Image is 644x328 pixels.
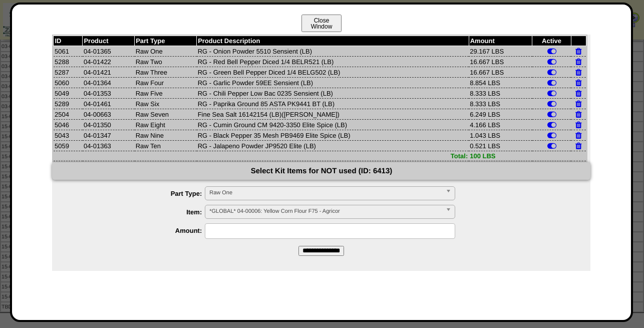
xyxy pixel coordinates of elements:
td: Raw Ten [135,141,197,151]
td: 04-01421 [83,67,135,78]
td: 29.167 LBS [469,46,532,57]
label: Amount: [72,227,205,234]
td: 04-01365 [83,46,135,57]
td: Raw Six [135,99,197,109]
td: RG - Chili Pepper Low Bac 0235 Sensient (LB) [197,88,469,99]
td: Raw Nine [135,130,197,141]
td: RG - Red Bell Pepper Diced 1/4 BELR521 (LB) [197,57,469,67]
td: 1.043 LBS [469,130,532,141]
td: 5288 [54,57,83,67]
td: 2504 [54,109,83,120]
div: Select Kit Items for NOT used (ID: 6413) [52,162,590,180]
td: 5043 [54,130,83,141]
th: Amount [469,36,532,46]
td: RG - Paprika Ground 85 ASTA PK9441 BT (LB) [197,99,469,109]
td: Raw Eight [135,120,197,130]
td: RG - Cumin Ground CM 9420-3350 Elite Spice (LB) [197,120,469,130]
td: 8.333 LBS [469,99,532,109]
td: 0.521 LBS [469,141,532,151]
td: Total: [54,151,469,161]
td: Fine Sea Salt 16142154 (LB)([PERSON_NAME]) [197,109,469,120]
label: Item: [72,208,205,216]
td: 5046 [54,120,83,130]
td: 04-01353 [83,88,135,99]
td: 5287 [54,67,83,78]
td: 8.333 LBS [469,88,532,99]
td: 04-01422 [83,57,135,67]
td: RG - Garlic Powder 59EE Sensient (LB) [197,78,469,88]
td: 04-01350 [83,120,135,130]
td: 100 LBS [469,151,532,161]
td: RG - Green Bell Pepper Diced 1/4 BELG502 (LB) [197,67,469,78]
td: Raw Three [135,67,197,78]
td: 4.166 LBS [469,120,532,130]
td: 8.854 LBS [469,78,532,88]
td: 5059 [54,141,83,151]
span: *GLOBAL* 04-00006: Yellow Corn Flour F75 - Agricor [209,205,442,217]
td: Raw Five [135,88,197,99]
td: 04-00663 [83,109,135,120]
td: 04-01461 [83,99,135,109]
td: 16.667 LBS [469,67,532,78]
td: RG - Black Pepper 35 Mesh PB9469 Elite Spice (LB) [197,130,469,141]
td: Raw Four [135,78,197,88]
td: 5289 [54,99,83,109]
span: Raw One [209,187,442,199]
td: Raw Seven [135,109,197,120]
td: Raw One [135,46,197,57]
button: CloseWindow [301,15,342,32]
td: RG - Jalapeno Powder JP9520 Elite (LB) [197,141,469,151]
td: 16.667 LBS [469,57,532,67]
td: 04-01363 [83,141,135,151]
td: 5061 [54,46,83,57]
th: Part Type [135,36,197,46]
td: 6.249 LBS [469,109,532,120]
th: Product Description [197,36,469,46]
td: 5060 [54,78,83,88]
label: Part Type: [72,190,205,197]
a: CloseWindow [300,23,343,30]
td: 04-01364 [83,78,135,88]
td: 5049 [54,88,83,99]
th: Active [532,36,571,46]
th: Product [83,36,135,46]
td: 04-01347 [83,130,135,141]
td: RG - Onion Powder 5510 Sensient (LB) [197,46,469,57]
td: Raw Two [135,57,197,67]
th: ID [54,36,83,46]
